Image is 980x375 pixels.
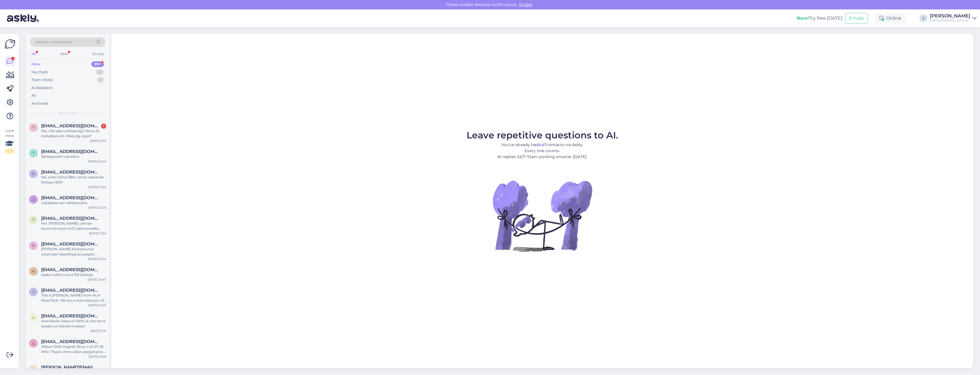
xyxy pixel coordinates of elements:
[88,159,106,164] div: [DATE] 12:44
[32,269,35,273] span: h
[41,123,101,128] span: Tapio.hannula56@gmail.com
[59,50,69,58] div: Web
[89,303,106,307] div: [DATE] 10:23
[930,14,977,23] a: [PERSON_NAME][GEOGRAPHIC_DATA]
[517,2,534,7] span: Enable
[875,13,906,23] div: Online
[97,77,104,83] div: 1
[41,221,106,231] div: Hei. [PERSON_NAME] vahvaa alumiinia nova rm12 sikkinoneella pystyy työstämään?
[96,69,104,75] div: 0
[41,216,101,221] span: Tero.lehtonen85@gmail.com
[845,13,868,24] button: Emails
[89,354,106,359] div: [DATE] 13:46
[41,344,106,354] div: Wilson 1000 Magnet Silver Coil 27-28 MHz. Tilasin viime viikon perjantaina. Milloin toimitus? Ens...
[31,69,48,75] div: My chats
[32,243,35,248] span: k
[33,197,34,201] span: J
[41,339,101,344] span: lacrits68@gmail.com
[5,149,15,154] div: 1 / 3
[91,61,104,67] div: 99+
[41,293,106,303] div: This is [PERSON_NAME] from HLH Mold Tech. We are a manufacturer of prototypes, CNC machining in m...
[41,195,101,200] span: Jerrrin@msn.com
[33,315,35,320] span: l
[5,128,15,154] div: Look Here
[41,365,101,370] span: marko.laitala@hotmail.com
[41,247,106,257] div: [PERSON_NAME] kiinnostunut ostamaan käytettyjä puusepän teollisuus koneita?
[90,139,106,143] div: [DATE] 9:01
[59,111,77,116] span: New chats
[33,290,35,294] span: s
[41,241,101,247] span: katis9910@gmail.com
[41,149,101,154] span: Timo.Silvennoinen@viitasaari.fi
[35,39,72,45] span: Search customers
[33,218,35,222] span: T
[41,288,101,293] span: serena@hlhmold.com
[91,329,106,333] div: [DATE] 7:21
[930,18,970,23] div: [GEOGRAPHIC_DATA]
[32,172,35,176] span: d
[797,15,809,21] b: New!
[89,185,106,189] div: [DATE] 12:02
[33,151,35,155] span: T
[88,277,106,282] div: [DATE] 20:47
[539,142,547,147] b: 447
[930,14,970,18] div: [PERSON_NAME]
[467,130,618,141] span: Leave repetitive questions to AI.
[88,257,106,261] div: [DATE] 10:34
[101,124,106,129] div: 1
[919,14,927,22] div: J
[31,85,53,91] div: AI Assistant
[797,15,843,22] div: Try free [DATE]:
[89,231,106,235] div: [DATE] 11:24
[89,205,106,210] div: [DATE] 12:03
[31,77,53,83] div: Team chats
[41,200,106,205] div: Laitakkaa vain sähköpostia
[5,39,15,49] img: Askly Logo
[33,125,35,130] span: T
[31,61,40,67] div: New
[41,175,106,185] div: hei, onko tämä 380v versio saatavilla hintaan 559?
[41,154,106,159] div: Sähköpostiin siis.kiitos
[33,341,35,345] span: l
[41,272,106,277] div: saako milloin nova 105 lohkoja
[467,142,618,160] p: You’ve already had contacts via Askly. Every one counts. AI replies 24/7. Start working smarter [...
[31,93,36,98] div: All
[491,164,594,267] img: No Chat active
[31,101,48,106] div: Archived
[41,267,101,272] span: heikkikuronen989@gmail.com
[41,128,106,139] div: Hei, olisi aika vaihtaa öljyt Nova 25 metallisorviin. Mikä öljy sopii?
[41,313,101,318] span: lacrits68@gmail.com
[32,367,35,371] span: m
[41,318,106,329] div: ensiviikolla reissuun lähtö ja olisi tarve saada tuo katolle mukaan
[91,50,105,58] div: Socials
[41,170,101,175] span: danska@danska.com
[30,50,37,58] div: All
